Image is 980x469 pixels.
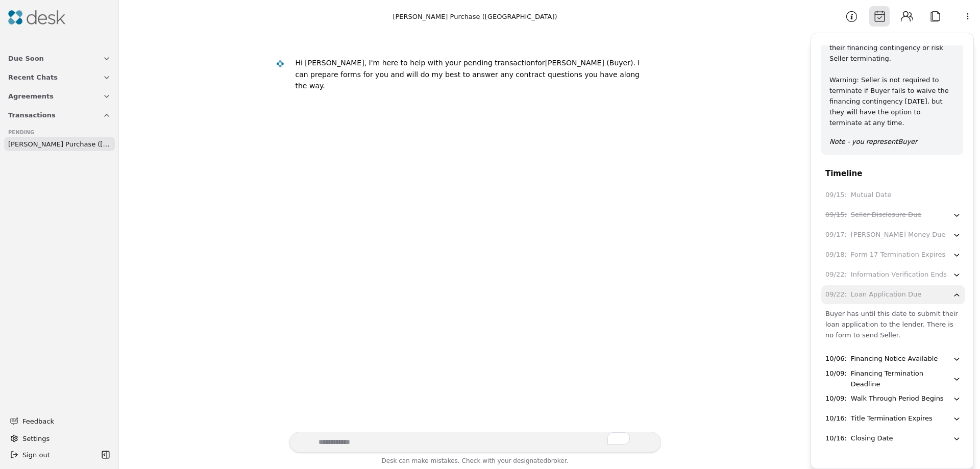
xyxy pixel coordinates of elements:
div: Financing Termination Deadline [851,368,952,390]
span: Due Soon [8,53,44,64]
button: Due Soon [2,49,117,68]
div: Form 17 Termination Expires [851,250,946,260]
button: Agreements [2,87,117,106]
div: 10/16 : [825,433,847,444]
img: Desk [276,60,284,68]
div: 09/15 : [825,190,847,201]
div: 10/09 : [825,368,847,379]
div: Pending [8,129,111,137]
div: Closing Date [851,433,893,444]
button: 09/15:Mutual Date [821,186,965,205]
div: [PERSON_NAME] Purchase ([GEOGRAPHIC_DATA]) [393,11,557,22]
div: 10/16 : [825,413,847,424]
button: Feedback [4,412,111,430]
div: 09/18 : [825,250,847,260]
span: Agreements [8,91,54,102]
span: Transactions [8,110,56,120]
button: 10/16:Title Termination Expires [821,409,965,428]
p: Note - you represent Buyer [829,136,955,147]
div: Hi [PERSON_NAME], I'm here to help with your pending transaction [296,59,535,67]
button: 10/09:Financing Termination Deadline [821,369,965,388]
button: 09/22:Loan Application Due [821,285,965,304]
div: Beginning on this date, Seller may send Buyer a notice to perform (22AR), requiring Buyers to wai... [829,10,955,128]
span: Feedback [22,416,105,427]
div: [PERSON_NAME] Money Due [851,230,946,240]
button: 10/06:Financing Notice Available [821,350,965,368]
div: Buyer has until this date to submit their loan application to the lender. There is no form to sen... [825,308,961,340]
button: Settings [6,430,113,447]
div: Financing Notice Available [851,354,938,364]
div: Information Verification Ends [851,269,947,280]
button: 09/17:[PERSON_NAME] Money Due [821,226,965,244]
div: 09/17 : [825,230,847,240]
button: 10/09:Walk Through Period Begins [821,389,965,408]
span: Sign out [22,450,50,460]
div: Loan Application Due [851,289,921,300]
div: 09/15 : [825,210,847,220]
button: 09/22:Information Verification Ends [821,265,965,284]
button: 09/15:Seller Disclosure Due [821,206,965,225]
textarea: To enrich screen reader interactions, please activate Accessibility in Grammarly extension settings [289,432,661,453]
span: [PERSON_NAME] Purchase ([GEOGRAPHIC_DATA]) [8,139,111,150]
button: Sign out [6,447,99,463]
div: 09/22 : [825,289,847,300]
div: Title Termination Expires [851,413,933,424]
div: Desk can make mistakes. Check with your broker. [289,456,661,469]
div: 10/09 : [825,393,847,404]
span: Settings [22,433,50,444]
div: [PERSON_NAME] (Buyer) [296,57,653,92]
div: . I can prepare forms for you and will do my best to answer any contract questions you have along... [296,59,640,90]
div: Mutual Date [851,190,892,201]
div: 09/22 : [825,269,847,280]
div: for [535,59,545,67]
img: Desk [8,10,65,24]
div: Seller Disclosure Due [851,210,922,220]
button: 10/16:Closing Date [821,429,965,448]
button: 09/18:Form 17 Termination Expires [821,245,965,264]
div: 10/06 : [825,354,847,364]
div: Timeline [811,167,973,180]
button: Recent Chats [2,68,117,87]
div: Walk Through Period Begins [851,393,944,404]
span: designated [513,457,547,464]
span: Recent Chats [8,72,58,83]
button: Transactions [2,106,117,125]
